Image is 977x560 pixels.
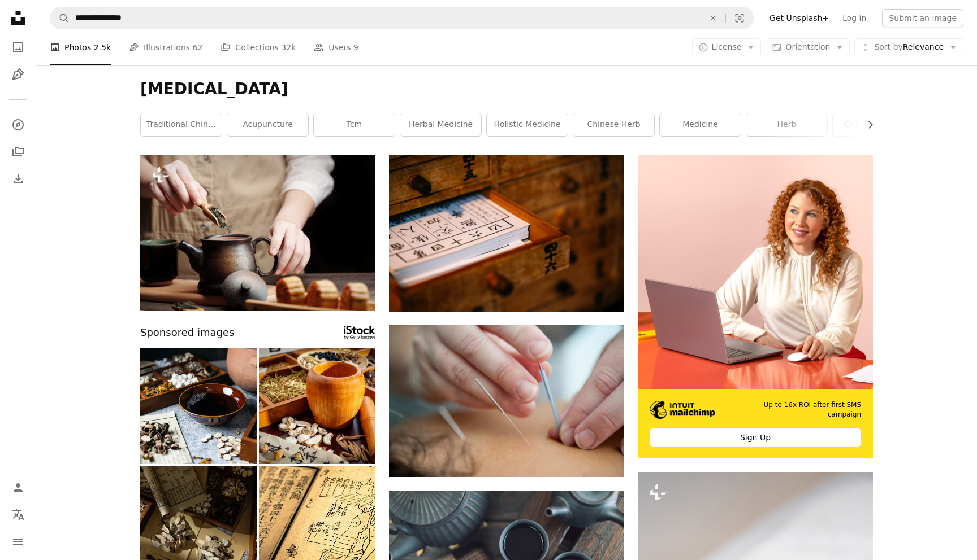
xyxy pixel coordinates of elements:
span: 32k [281,41,296,54]
a: Illustrations 62 [129,29,202,65]
button: Language [7,504,29,526]
img: brown wooden framed white and black calendar [389,155,624,312]
img: file-1722962837469-d5d3a3dee0c7image [638,155,873,390]
a: Photos [7,36,29,59]
button: scroll list to the right [860,113,873,136]
a: acupuncture [227,113,308,136]
a: Log in [836,9,873,27]
a: traditional chinese medicine [141,113,222,136]
a: herb [746,113,827,136]
button: Search Unsplash [50,7,70,29]
a: Man adding dried green tea leaves in ceramic pot when preparing drink for mid autumn festival [140,228,375,238]
a: Users 9 [314,29,358,65]
a: Collections [7,141,29,163]
a: medicine [660,113,741,136]
span: 9 [353,41,358,54]
img: Traditional Herbal Medicine Display with Mortar and Pestle [259,348,375,464]
a: person holding silver and white pen [389,396,624,406]
img: Man adding dried green tea leaves in ceramic pot when preparing drink for mid autumn festival [140,155,375,311]
a: Home — Unsplash [7,7,29,32]
span: Sponsored images [140,325,234,341]
img: file-1690386555781-336d1949dad1image [650,401,715,419]
a: Collections 32k [221,29,296,65]
span: License [712,42,742,51]
span: Orientation [785,42,830,51]
button: Sort byRelevance [854,38,963,56]
form: Find visuals sitewide [50,7,754,29]
a: Illustrations [7,63,29,86]
div: Sign Up [650,428,861,447]
span: Up to 16x ROI after first SMS campaign [731,400,861,419]
a: Log in / Sign up [7,476,29,499]
a: herbal medicine [400,113,481,136]
a: Get Unsplash+ [763,9,836,27]
a: Explore [7,113,29,136]
a: brown wooden framed white and black calendar [389,228,624,238]
a: chinese herb [573,113,654,136]
button: License [692,38,762,56]
button: Menu [7,531,29,553]
a: Up to 16x ROI after first SMS campaignSign Up [638,155,873,458]
button: Orientation [766,38,850,56]
button: Visual search [726,7,753,29]
span: Sort by [874,42,902,51]
a: holistic medicine [487,113,568,136]
a: tcm [314,113,395,136]
a: Download History [7,168,29,190]
h1: [MEDICAL_DATA] [140,79,873,99]
button: Clear [701,7,725,29]
img: person holding silver and white pen [389,325,624,478]
span: 62 [193,41,203,54]
button: Submit an image [882,9,963,27]
span: Relevance [874,42,944,53]
img: A Bowl Of Chinese Herbal Medicine Soup on table [140,348,257,464]
a: chinese herbs [833,113,914,136]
